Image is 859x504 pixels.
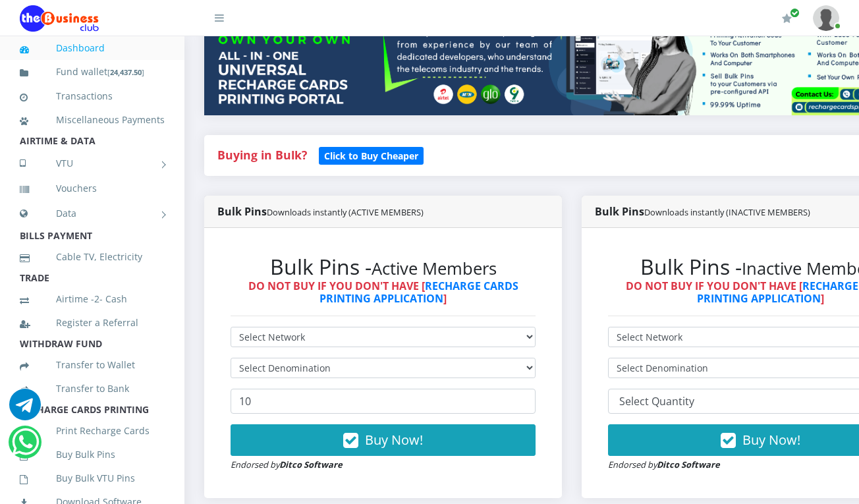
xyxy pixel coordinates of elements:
[9,399,41,420] a: Chat for support
[279,459,343,470] strong: Ditco Software
[267,206,424,218] small: Downloads instantly (ACTIVE MEMBERS)
[644,206,810,218] small: Downloads instantly (INACTIVE MEMBERS)
[20,197,165,230] a: Data
[20,81,165,111] a: Transactions
[372,257,497,280] small: Active Members
[20,463,165,493] a: Buy Bulk VTU Pins
[12,436,39,458] a: Chat for support
[20,284,165,314] a: Airtime -2- Cash
[319,279,518,306] a: RECHARGE CARDS PRINTING APPLICATION
[110,67,142,77] b: 24,437.50
[657,459,720,470] strong: Ditco Software
[20,147,165,180] a: VTU
[20,105,165,135] a: Miscellaneous Payments
[595,204,810,219] strong: Bulk Pins
[790,8,800,18] span: Renew/Upgrade Subscription
[319,147,424,163] a: Click to Buy Cheaper
[20,308,165,338] a: Register a Referral
[608,459,720,470] small: Endorsed by
[231,254,536,279] h2: Bulk Pins -
[20,57,165,88] a: Fund wallet[24,437.50]
[20,416,165,446] a: Print Recharge Cards
[782,13,792,24] i: Renew/Upgrade Subscription
[813,5,839,31] img: User
[217,147,307,163] strong: Buying in Bulk?
[248,279,518,306] strong: DO NOT BUY IF YOU DON'T HAVE [ ]
[20,374,165,404] a: Transfer to Bank
[324,150,418,162] b: Click to Buy Cheaper
[20,350,165,380] a: Transfer to Wallet
[742,431,800,449] span: Buy Now!
[231,389,536,414] input: Enter Quantity
[231,424,536,456] button: Buy Now!
[107,67,144,77] small: [ ]
[365,431,423,449] span: Buy Now!
[20,242,165,272] a: Cable TV, Electricity
[20,439,165,470] a: Buy Bulk Pins
[20,173,165,204] a: Vouchers
[217,204,424,219] strong: Bulk Pins
[20,33,165,63] a: Dashboard
[231,459,343,470] small: Endorsed by
[20,5,99,32] img: Logo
